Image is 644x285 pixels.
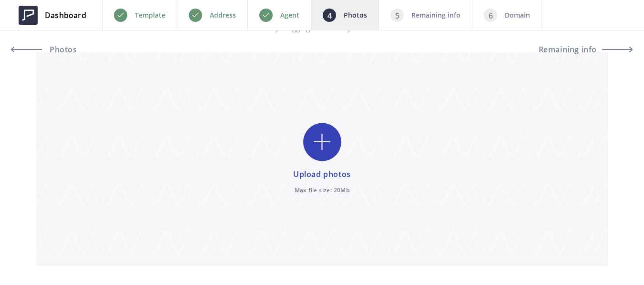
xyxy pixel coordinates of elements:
p: Remaining info [411,10,460,21]
span: Photos [47,46,77,53]
p: Agent [280,10,299,21]
iframe: Drift Widget Chat Controller [596,237,633,274]
span: Dashboard [45,10,86,21]
p: Template [135,10,165,21]
span: Remaining info [539,46,597,53]
a: Dashboard [11,1,93,29]
p: Domain [505,10,530,21]
p: Photos [344,10,367,21]
button: Remaining info [539,38,633,61]
a: Photos [11,38,97,61]
p: Address [210,10,236,21]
